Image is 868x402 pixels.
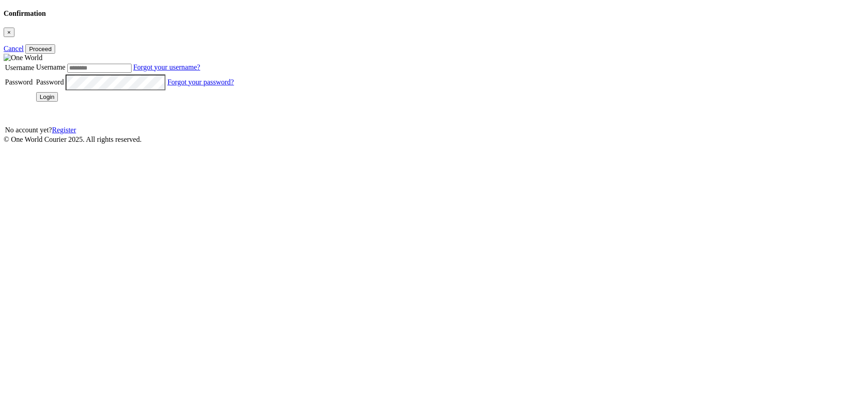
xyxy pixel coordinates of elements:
label: Username [36,63,66,71]
label: Password [36,78,64,86]
div: No account yet? [5,126,234,134]
span: © One World Courier 2025. All rights reserved. [4,136,142,143]
label: Password [5,78,33,86]
h4: Confirmation [4,9,864,18]
a: Register [52,126,76,134]
button: Login [36,92,58,102]
a: Forgot your username? [133,63,200,71]
button: Close [4,28,14,37]
a: Cancel [4,45,24,52]
label: Username [5,64,34,71]
a: Forgot your password? [167,78,234,86]
img: One World [4,54,42,62]
button: Proceed [25,44,55,54]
